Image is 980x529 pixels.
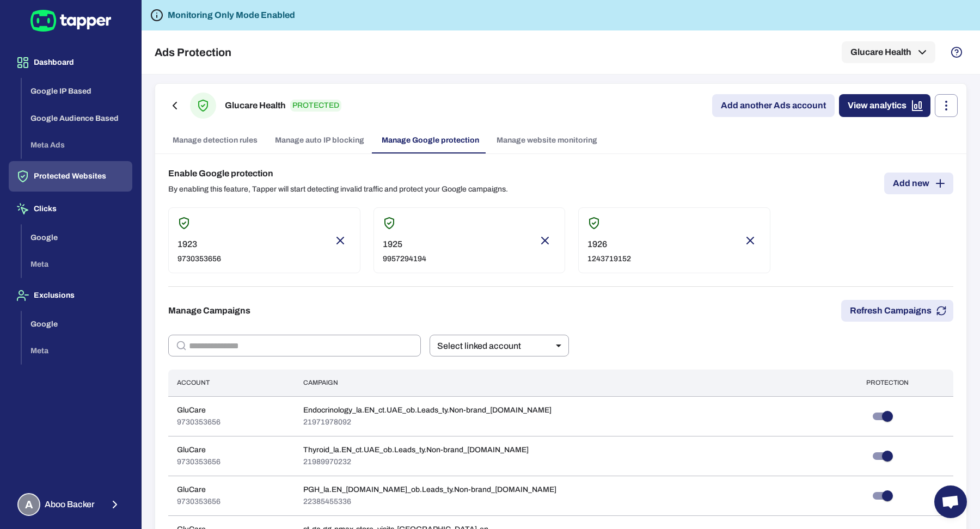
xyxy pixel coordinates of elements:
[739,230,761,251] button: Remove account
[587,254,631,264] p: 1243719152
[290,100,341,112] p: PROTECTED
[164,127,266,153] a: Manage detection rules
[303,445,529,455] p: Thyroid_la.EN_ct.UAE_ob.Leads_ty.Non-brand_[DOMAIN_NAME]
[9,290,132,299] a: Exclusions
[150,9,163,22] svg: Tapper is not blocking any fraudulent activity for this domain
[9,204,132,213] a: Clicks
[22,113,132,122] a: Google Audience Based
[168,304,250,317] h6: Manage Campaigns
[177,485,220,495] p: GluCare
[430,335,569,356] div: Select linked account
[22,224,132,251] button: Google
[177,417,220,427] p: 9730353656
[177,497,220,507] p: 9730353656
[383,254,426,264] p: 9957294194
[303,457,529,467] p: 21989970232
[9,489,132,520] button: AAboo Backer
[534,230,556,251] button: Remove account
[329,230,351,251] button: Remove account
[177,457,220,467] p: 9730353656
[225,99,286,112] h6: Glucare Health
[9,280,132,311] button: Exclusions
[168,167,508,180] h6: Enable Google protection
[587,239,631,250] p: 1926
[303,405,552,415] p: Endocrinology_la.EN_ct.UAE_ob.Leads_ty.Non-brand_[DOMAIN_NAME]
[842,41,935,63] button: Glucare Health
[177,405,220,415] p: GluCare
[177,239,221,250] p: 1923
[373,127,488,153] a: Manage Google protection
[9,194,132,224] button: Clicks
[857,370,953,396] th: Protection
[488,127,606,153] a: Manage website monitoring
[168,9,295,22] h6: Monitoring Only Mode Enabled
[22,78,132,105] button: Google IP Based
[22,311,132,338] button: Google
[712,94,835,117] a: Add another Ads account
[9,171,132,180] a: Protected Websites
[168,370,295,396] th: Account
[22,86,132,95] a: Google IP Based
[168,184,508,194] p: By enabling this feature, Tapper will start detecting invalid traffic and protect your Google cam...
[17,493,40,516] div: A
[839,94,930,117] a: View analytics
[22,105,132,132] button: Google Audience Based
[303,417,552,427] p: 21971978092
[45,499,95,510] span: Aboo Backer
[177,254,221,264] p: 9730353656
[9,57,132,66] a: Dashboard
[841,300,953,322] button: Refresh Campaigns
[22,232,132,241] a: Google
[303,497,556,507] p: 22385455336
[155,46,231,59] h5: Ads Protection
[303,485,556,495] p: PGH_la.EN_[DOMAIN_NAME]_ob.Leads_ty.Non-brand_[DOMAIN_NAME]
[884,173,953,194] a: Add new
[9,47,132,78] button: Dashboard
[266,127,373,153] a: Manage auto IP blocking
[9,161,132,192] button: Protected Websites
[295,370,857,396] th: Campaign
[934,485,967,518] a: Open chat
[383,239,426,250] p: 1925
[22,318,132,328] a: Google
[177,445,220,455] p: GluCare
